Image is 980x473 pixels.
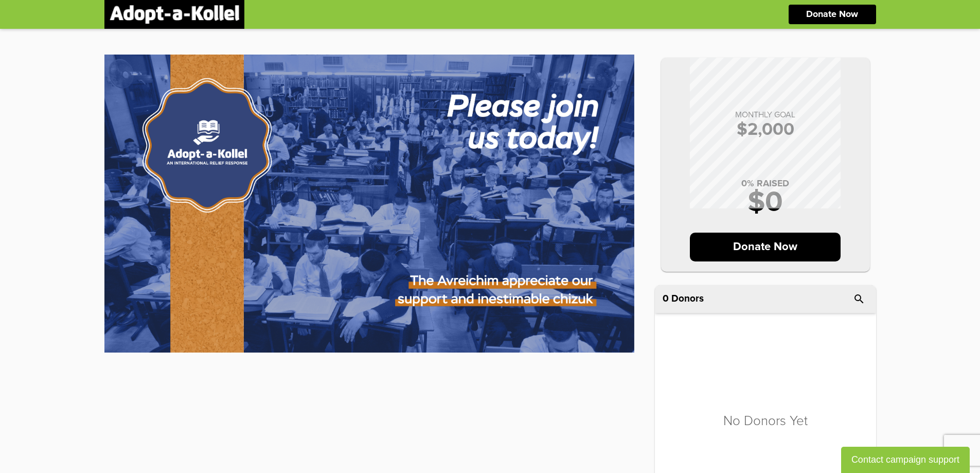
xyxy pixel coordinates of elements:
[841,447,970,473] button: Contact campaign support
[110,5,239,24] img: logonobg.png
[671,111,860,119] p: MONTHLY GOAL
[671,121,860,138] p: $
[671,294,704,304] p: Donors
[663,294,669,304] span: 0
[806,10,858,19] p: Donate Now
[723,414,808,428] p: No Donors Yet
[690,233,841,261] p: Donate Now
[104,55,634,353] img: r3msbjdqXk.satEQKYwe6.jpg
[853,293,865,305] i: search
